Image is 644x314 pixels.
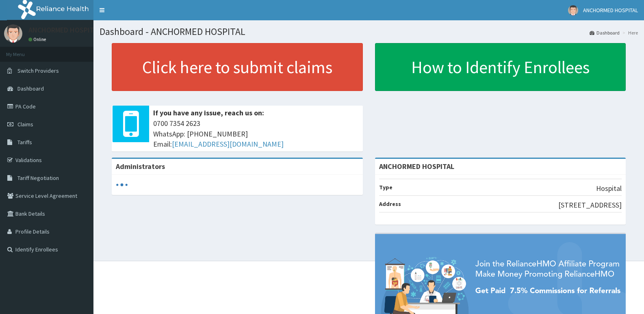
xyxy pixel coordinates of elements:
[620,29,638,36] li: Here
[17,174,59,182] span: Tariff Negotiation
[100,26,638,37] h1: Dashboard - ANCHORMED HOSPITAL
[172,139,284,149] a: [EMAIL_ADDRESS][DOMAIN_NAME]
[17,139,32,146] span: Tariffs
[4,24,22,43] img: User Image
[590,29,620,36] a: Dashboard
[116,179,128,191] svg: audio-loading
[375,43,626,91] a: How to Identify Enrollees
[28,37,48,42] a: Online
[379,184,392,191] b: Type
[583,6,638,14] span: ANCHORMED HOSPITAL
[17,85,44,92] span: Dashboard
[17,121,33,128] span: Claims
[28,26,102,34] p: ANCHORMED HOSPITAL
[379,200,401,208] b: Address
[596,183,622,194] p: Hospital
[153,118,359,149] span: 0700 7354 2623 WhatsApp: [PHONE_NUMBER] Email:
[116,162,165,171] b: Administrators
[558,200,622,210] p: [STREET_ADDRESS]
[153,108,264,117] b: If you have any issue, reach us on:
[379,162,454,171] strong: ANCHORMED HOSPITAL
[568,5,578,15] img: User Image
[112,43,363,91] a: Click here to submit claims
[17,67,59,74] span: Switch Providers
